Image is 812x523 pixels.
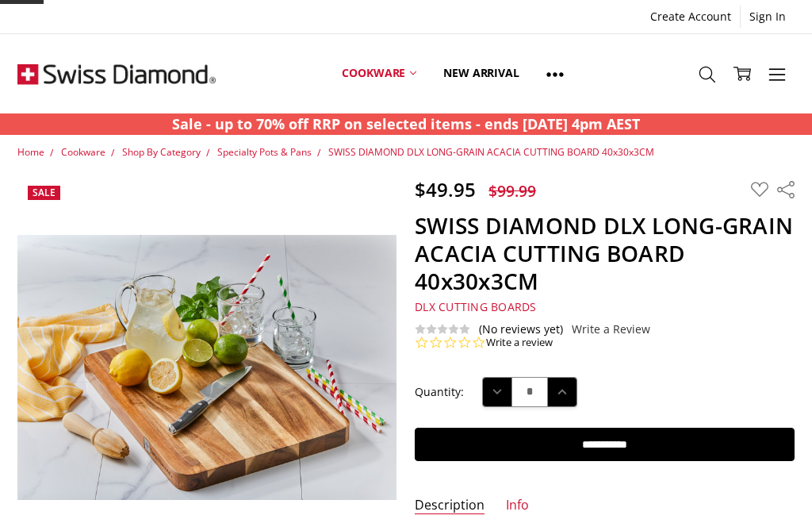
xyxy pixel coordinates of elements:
a: Cookware [61,145,105,159]
label: Quantity: [415,383,464,401]
a: Cookware [328,38,430,109]
span: $49.95 [415,176,476,202]
a: Shop By Category [122,145,201,159]
span: (No reviews yet) [479,323,563,336]
a: Write a Review [572,323,650,336]
a: Description [415,497,485,515]
a: Write a review [486,336,553,350]
a: Specialty Pots & Pans [217,145,312,159]
span: DLX Cutting Boards [415,299,537,314]
span: Sale [33,186,56,199]
a: Home [17,145,44,159]
strong: Sale - up to 70% off RRP on selected items - ends [DATE] 4pm AEST [172,114,640,133]
h1: SWISS DIAMOND DLX LONG-GRAIN ACACIA CUTTING BOARD 40x30x3CM [415,212,794,295]
span: $99.99 [488,180,536,202]
a: Show All [533,38,577,110]
a: Sign In [741,6,795,28]
a: Create Account [642,6,740,28]
img: Free Shipping On Every Order [17,34,216,113]
a: SWISS DIAMOND DLX LONG-GRAIN ACACIA CUTTING BOARD 40x30x3CM [328,145,654,159]
a: Info [506,497,529,515]
a: New arrival [430,38,532,109]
